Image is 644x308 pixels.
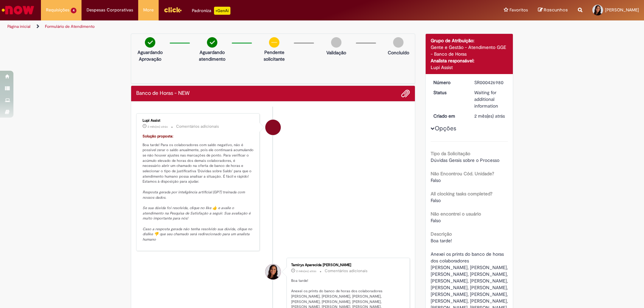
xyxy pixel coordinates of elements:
div: Gente e Gestão - Atendimento GGE - Banco de Horas [431,44,508,57]
span: 2 mês(es) atrás [148,125,168,129]
span: Requisições [46,7,69,13]
p: Aguardando Aprovação [134,49,166,62]
span: Despesas Corporativas [87,7,133,13]
div: Lupi Assist [431,64,508,71]
span: 2 mês(es) atrás [296,269,316,273]
ul: Trilhas de página [5,20,424,33]
p: Validação [326,49,346,56]
span: Falso [431,197,441,203]
b: Tipo da Solicitação [431,150,470,157]
p: Concluído [388,49,409,56]
a: Página inicial [7,24,31,29]
dt: Status [428,89,470,96]
time: 04/07/2025 18:12:22 [474,113,505,119]
img: check-circle-green.png [207,37,217,48]
dt: Número [428,79,470,86]
time: 04/07/2025 18:12:27 [296,269,316,273]
span: Falso [431,177,441,183]
div: Lupi Assist [265,120,281,135]
div: SR000426980 [474,79,505,86]
span: [PERSON_NAME] [605,7,639,13]
b: Não Encontrou Cód. Unidade? [431,171,494,177]
img: check-circle-green.png [145,37,155,48]
div: Grupo de Atribuição: [431,37,508,44]
div: Tamirys Aparecida Lourenco Fonseca [265,264,281,280]
b: All clocking tasks completed? [431,191,492,197]
img: ServiceNow [1,3,35,17]
small: Comentários adicionais [325,268,368,274]
div: Lupi Assist [143,119,254,123]
div: 04/07/2025 18:12:22 [474,113,505,119]
img: click_logo_yellow_360x200.png [164,5,182,15]
span: 4 [71,8,76,13]
img: circle-minus.png [269,37,279,48]
span: 2 mês(es) atrás [474,113,505,119]
img: img-circle-grey.png [393,37,404,48]
span: Favoritos [509,7,528,13]
p: +GenAi [214,7,230,15]
b: Descrição [431,231,452,237]
div: Waiting for additional information [474,89,505,109]
div: Tamirys Aparecida [PERSON_NAME] [291,263,403,267]
span: Falso [431,218,441,224]
font: Solução proposta: [143,134,173,139]
p: Boa tarde! Para os colaboradores com saldo negativo, não é possível zerar o saldo anualmente, poi... [143,134,254,242]
p: Pendente solicitante [258,49,290,62]
em: Resposta gerada por inteligência artificial (GPT) treinada com nossos dados. Se sua dúvida foi re... [143,190,253,242]
img: img-circle-grey.png [331,37,341,48]
time: 04/07/2025 18:13:16 [148,125,168,129]
span: More [143,7,154,13]
b: Não encontrei o usuário [431,211,481,217]
p: Aguardando atendimento [196,49,228,62]
div: Padroniza [192,7,230,15]
button: Adicionar anexos [401,89,410,98]
dt: Criado em [428,113,470,119]
div: Analista responsável: [431,57,508,64]
a: Formulário de Atendimento [45,24,95,29]
span: Rascunhos [544,7,568,13]
span: Dúvidas Gerais sobre o Processo [431,157,499,163]
small: Comentários adicionais [176,124,219,129]
h2: Banco de Horas - NEW Histórico de tíquete [136,90,190,97]
a: Rascunhos [538,7,568,13]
